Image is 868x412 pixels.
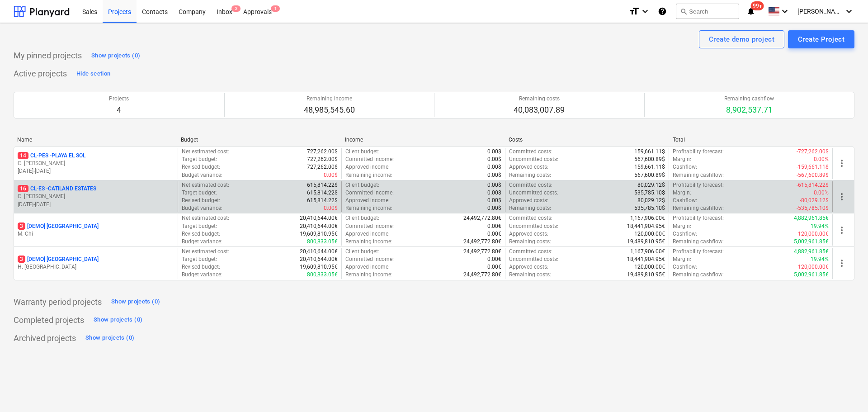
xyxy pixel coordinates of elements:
[836,158,847,169] span: more_vert
[18,185,28,192] span: 16
[231,5,241,12] span: 2
[634,156,665,163] p: 567,600.89$
[181,137,337,143] div: Budget
[182,271,222,279] p: Budget variance :
[673,256,691,263] p: Margin :
[673,248,724,256] p: Profitability forecast :
[751,1,764,10] span: 99+
[487,148,501,156] p: 0.00$
[836,191,847,202] span: more_vert
[109,295,162,309] button: Show projects (0)
[699,30,784,48] button: Create demo project
[673,189,691,197] p: Margin :
[345,256,394,263] p: Committed income :
[345,137,501,143] div: Income
[18,256,174,271] div: 3[DEMO] [GEOGRAPHIC_DATA]H. [GEOGRAPHIC_DATA]
[18,193,174,200] p: C. [PERSON_NAME]
[509,137,665,143] div: Costs
[18,167,174,175] p: [DATE] - [DATE]
[509,263,548,271] p: Approved costs :
[487,189,501,197] p: 0.00$
[634,204,665,212] p: 535,785.10$
[463,271,501,279] p: 24,492,772.80€
[345,197,390,204] p: Approved income :
[673,263,697,271] p: Cashflow :
[634,163,665,171] p: 159,661.11$
[487,156,501,163] p: 0.00$
[509,230,548,238] p: Approved costs :
[18,256,25,263] span: 3
[673,204,724,212] p: Remaining cashflow :
[18,230,174,238] p: M. Chi
[18,256,99,263] p: [DEMO] [GEOGRAPHIC_DATA]
[307,238,338,246] p: 800,833.05€
[797,263,829,271] p: -120,000.00€
[798,33,844,45] div: Create Project
[509,197,548,204] p: Approved costs :
[811,256,829,263] p: 19.94%
[797,171,829,179] p: -567,600.89$
[111,297,160,307] div: Show projects (0)
[18,185,96,193] p: CL-ES - CATILAND ESTATES
[300,256,338,263] p: 20,410,644.00€
[630,214,665,222] p: 1,167,906.00€
[814,156,829,163] p: 0.00%
[487,256,501,263] p: 0.00€
[634,230,665,238] p: 120,000.00€
[14,333,76,344] p: Archived projects
[345,223,394,230] p: Committed income :
[487,223,501,230] p: 0.00€
[182,230,220,238] p: Revised budget :
[658,6,667,17] i: Knowledge base
[307,197,338,204] p: 615,814.22$
[182,223,217,230] p: Target budget :
[18,152,174,175] div: 14CL-PES -PLAYA EL SOLC. [PERSON_NAME][DATE]-[DATE]
[673,214,724,222] p: Profitability forecast :
[182,156,217,163] p: Target budget :
[794,271,829,279] p: 5,002,961.85€
[300,223,338,230] p: 20,410,644.00€
[509,256,558,263] p: Uncommitted costs :
[182,189,217,197] p: Target budget :
[634,263,665,271] p: 120,000.00€
[89,48,142,63] button: Show projects (0)
[673,163,697,171] p: Cashflow :
[509,204,551,212] p: Remaining costs :
[18,152,85,160] p: CL-PES - PLAYA EL SOL
[300,263,338,271] p: 19,609,810.95€
[182,214,229,222] p: Net estimated cost :
[811,223,829,230] p: 19.94%
[345,230,390,238] p: Approved income :
[463,248,501,256] p: 24,492,772.80€
[509,214,552,222] p: Committed costs :
[307,271,338,279] p: 800,833.05€
[487,263,501,271] p: 0.00€
[487,171,501,179] p: 0.00$
[345,181,379,189] p: Client budget :
[797,181,829,189] p: -615,814.22$
[83,331,137,346] button: Show projects (0)
[182,248,229,256] p: Net estimated cost :
[18,223,174,238] div: 3[DEMO] [GEOGRAPHIC_DATA]M. Chi
[300,214,338,222] p: 20,410,644.00€
[487,204,501,212] p: 0.00$
[509,271,551,279] p: Remaining costs :
[836,225,847,236] span: more_vert
[300,248,338,256] p: 20,410,644.00€
[673,223,691,230] p: Margin :
[823,369,868,412] div: Chat Widget
[109,104,129,115] p: 4
[627,223,665,230] p: 18,441,904.95€
[182,204,222,212] p: Budget variance :
[836,258,847,269] span: more_vert
[673,148,724,156] p: Profitability forecast :
[182,263,220,271] p: Revised budget :
[514,104,565,115] p: 40,083,007.89
[182,197,220,204] p: Revised budget :
[627,238,665,246] p: 19,489,810.95€
[18,263,174,271] p: H. [GEOGRAPHIC_DATA]
[345,271,392,279] p: Remaining income :
[487,230,501,238] p: 0.00€
[673,238,724,246] p: Remaining cashflow :
[676,4,739,19] button: Search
